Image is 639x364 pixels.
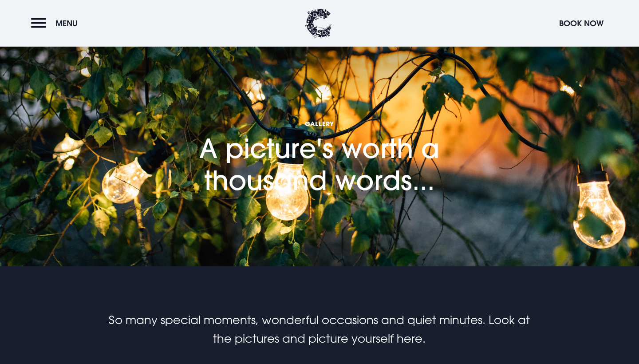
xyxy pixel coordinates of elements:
button: Book Now [555,14,608,33]
span: Menu [55,18,78,28]
h1: A picture's worth a thousand words... [142,75,497,197]
span: Gallery [142,119,497,128]
img: Clandeboye Lodge [305,9,332,38]
button: Menu [31,14,82,33]
p: So many special moments, wonderful occasions and quiet minutes. Look at the pictures and picture ... [108,311,531,348]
